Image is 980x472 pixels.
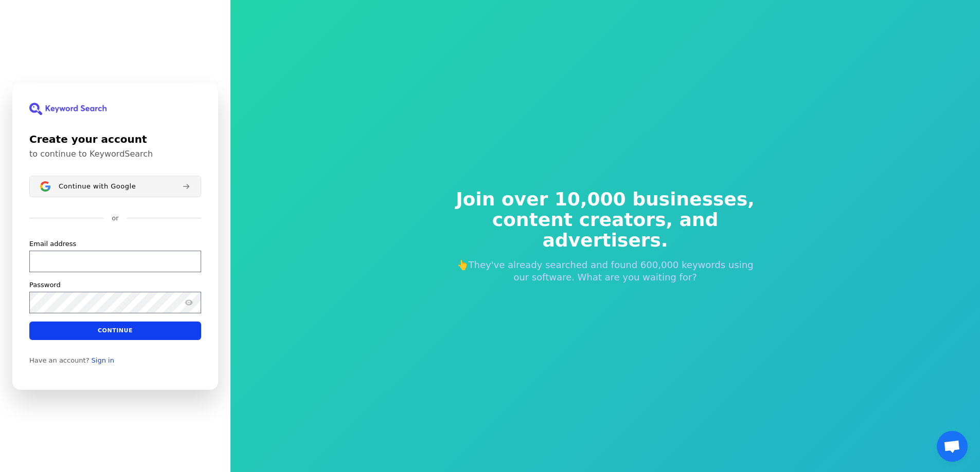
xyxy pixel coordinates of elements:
img: KeywordSearch [29,103,106,115]
button: Sign in with GoogleContinue with Google [29,176,201,197]
button: Show password [183,296,195,308]
span: Have an account? [29,356,90,364]
span: Continue with Google [59,182,136,190]
a: Öppna chatt [937,431,968,462]
p: or [112,214,118,223]
img: Sign in with Google [40,181,50,192]
button: Continue [29,321,201,339]
p: to continue to KeywordSearch [29,149,201,159]
p: 👆They've already searched and found 600,000 keywords using our software. What are you waiting for? [449,259,762,284]
a: Sign in [92,356,114,364]
label: Email address [29,239,76,248]
span: Join over 10,000 businesses, [449,189,762,210]
h1: Create your account [29,131,201,147]
span: content creators, and advertisers. [449,210,762,251]
label: Password [29,280,61,289]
